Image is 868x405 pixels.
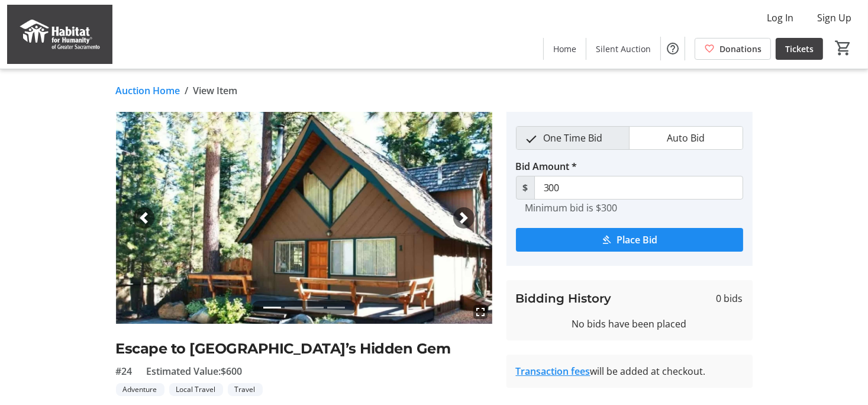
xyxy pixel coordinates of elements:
[719,43,761,55] span: Donations
[785,43,814,55] span: Tickets
[586,38,660,60] a: Silent Auction
[544,38,586,60] a: Home
[169,383,223,396] tr-label-badge: Local Travel
[516,365,591,378] a: Transaction fees
[473,305,488,319] mat-icon: fullscreen
[516,159,577,173] label: Bid Amount *
[228,383,263,396] tr-label-badge: Travel
[516,317,743,331] div: No bids have been placed
[516,290,612,307] h3: Bidding History
[776,38,823,60] a: Tickets
[116,112,492,324] img: Image
[596,43,651,55] span: Silent Auction
[116,83,180,98] a: Auction Home
[832,37,854,59] button: Cart
[695,38,771,60] a: Donations
[808,8,861,27] button: Sign Up
[516,176,535,200] span: $
[717,291,743,306] span: 0 bids
[193,83,238,98] span: View Item
[553,43,576,55] span: Home
[185,83,189,98] span: /
[661,37,685,60] button: Help
[817,11,851,25] span: Sign Up
[757,8,803,27] button: Log In
[617,233,657,247] span: Place Bid
[116,364,133,378] span: #24
[767,11,793,25] span: Log In
[116,383,164,396] tr-label-badge: Adventure
[116,338,492,359] h2: Escape to [GEOGRAPHIC_DATA]’s Hidden Gem
[536,127,609,149] span: One Time Bid
[525,202,618,214] tr-hint: Minimum bid is $300
[7,5,112,64] img: Habitat for Humanity of Greater Sacramento's Logo
[516,228,743,252] button: Place Bid
[516,364,743,378] div: will be added at checkout.
[147,364,243,378] span: Estimated Value: $600
[660,127,712,149] span: Auto Bid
